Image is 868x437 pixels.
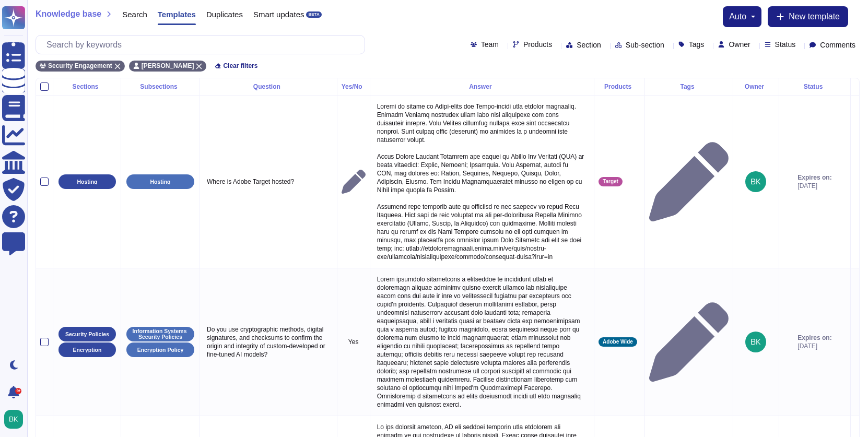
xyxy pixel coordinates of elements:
span: Clear filters [223,63,257,69]
div: Sections [57,84,116,90]
div: Products [599,84,640,90]
span: Section [577,41,601,49]
button: user [2,408,30,431]
p: Yes [342,338,366,346]
span: Knowledge base [36,10,101,18]
div: Tags [649,84,729,90]
span: Expires on: [797,173,831,182]
span: Templates [158,10,196,18]
span: Team [481,41,499,48]
div: Answer [374,84,590,90]
span: Expires on: [797,334,831,342]
p: Lorem ipsumdolo sitametcons a elitseddoe te incididunt utlab et doloremagn aliquae adminimv quisn... [374,273,590,411]
p: Information Systems Security Policies [130,328,191,339]
span: Products [523,41,552,48]
div: Owner [737,84,775,90]
span: Comments [820,41,855,49]
span: Owner [729,41,750,48]
p: Security Policies [65,332,109,337]
p: Hosting [150,179,170,185]
p: Where is Adobe Target hosted? [204,175,333,188]
button: New template [768,6,848,27]
img: user [4,410,23,429]
div: BETA [306,11,321,18]
p: Loremi do sitame co Adipi-elits doe Tempo-incidi utla etdolor magnaaliq. Enimadm Veniamq nostrude... [374,100,590,264]
div: Yes/No [342,84,366,90]
span: Smart updates [253,10,304,18]
div: 9+ [15,388,21,394]
span: auto [729,13,746,21]
p: Encryption Policy [137,347,184,353]
p: Hosting [77,179,97,185]
p: Encryption [73,347,102,353]
span: [PERSON_NAME] [142,63,194,69]
span: Duplicates [206,10,243,18]
span: [DATE] [797,182,831,190]
div: Status [783,84,846,90]
span: Search [122,10,147,18]
input: Search by keywords [41,36,365,54]
button: auto [729,13,755,21]
span: [DATE] [797,342,831,350]
img: user [745,332,766,352]
span: Adobe Wide [603,339,633,345]
p: Do you use cryptographic methods, digital signatures, and checksums to confirm the origin and int... [204,323,333,361]
img: user [745,171,766,192]
div: Subsections [125,84,195,90]
span: Status [775,41,796,48]
span: Sub-section [626,41,664,49]
span: Target [603,179,618,184]
div: Question [204,84,333,90]
span: New template [789,13,840,21]
span: Security Engagement [48,63,112,69]
span: Tags [689,41,705,48]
